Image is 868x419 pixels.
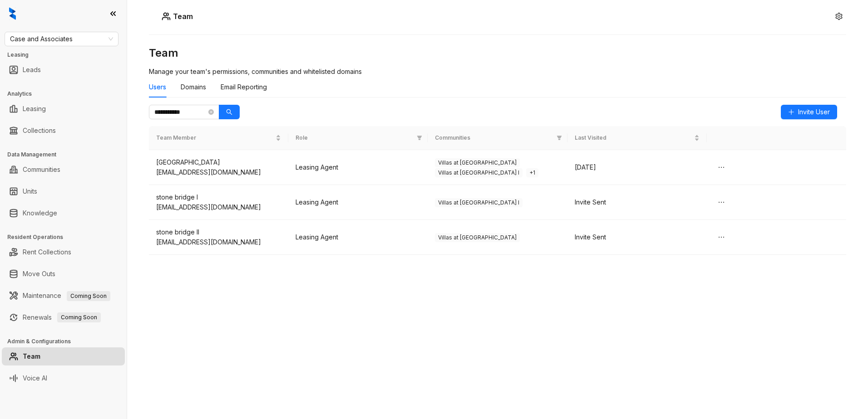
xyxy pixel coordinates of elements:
a: Voice AI [23,369,47,387]
h3: Analytics [7,90,127,98]
div: stone bridge I [156,192,281,202]
h3: Admin & Configurations [7,337,127,346]
th: Team Member [149,126,288,150]
li: Maintenance [2,287,125,305]
span: setting [835,13,843,20]
span: Last Visited [575,134,692,142]
a: Move Outs [23,265,55,283]
li: Team [2,347,125,365]
li: Collections [2,122,125,140]
span: filter [417,135,422,141]
span: ellipsis [718,199,725,206]
span: Coming Soon [67,291,110,301]
div: Invite Sent [575,197,700,207]
a: Knowledge [23,204,57,222]
div: [EMAIL_ADDRESS][DOMAIN_NAME] [156,202,281,212]
div: Invite Sent [575,232,700,242]
a: Collections [23,122,56,140]
div: Email Reporting [221,82,267,92]
a: Units [23,182,37,200]
span: plus [788,109,794,115]
span: Case and Associates [10,32,113,46]
td: Leasing Agent [288,185,428,220]
li: Renewals [2,308,125,326]
td: Leasing Agent [288,220,428,255]
span: close-circle [208,109,214,115]
li: Knowledge [2,204,125,222]
span: + 1 [526,168,538,177]
li: Units [2,182,125,200]
h3: Team [149,46,846,60]
span: Team Member [156,134,274,142]
h5: Team [171,11,193,22]
div: [DATE] [575,162,700,172]
a: Leads [23,61,41,79]
span: filter [557,135,562,141]
li: Communities [2,161,125,179]
a: Team [23,347,40,365]
li: Move Outs [2,265,125,283]
th: Last Visited [567,126,707,150]
li: Leasing [2,100,125,118]
h3: Data Management [7,151,127,159]
a: Communities [23,161,60,179]
span: Villas at [GEOGRAPHIC_DATA] I [435,168,523,177]
img: logo [9,7,16,20]
span: Invite User [798,107,830,117]
span: Role [296,134,413,142]
button: Invite User [781,105,837,119]
span: ellipsis [718,234,725,241]
a: Rent Collections [23,243,71,261]
span: Communities [435,134,552,142]
h3: Leasing [7,51,127,59]
span: Villas at [GEOGRAPHIC_DATA] [435,233,520,242]
span: Manage your team's permissions, communities and whitelisted domains [149,68,362,75]
div: Users [149,82,166,92]
div: stone bridge II [156,227,281,237]
li: Voice AI [2,369,125,387]
span: ellipsis [718,164,725,171]
img: Users [162,12,171,21]
li: Rent Collections [2,243,125,261]
div: Domains [181,82,206,92]
span: Villas at [GEOGRAPHIC_DATA] I [435,198,523,207]
a: Leasing [23,100,46,118]
span: Coming Soon [57,312,101,322]
li: Leads [2,61,125,79]
div: [EMAIL_ADDRESS][DOMAIN_NAME] [156,237,281,247]
td: Leasing Agent [288,150,428,185]
div: [GEOGRAPHIC_DATA] [156,157,281,167]
span: search [226,109,232,115]
div: [EMAIL_ADDRESS][DOMAIN_NAME] [156,167,281,177]
a: RenewalsComing Soon [23,308,101,326]
th: Role [288,126,428,150]
span: filter [415,132,424,144]
h3: Resident Operations [7,233,127,241]
span: filter [555,132,564,144]
span: Villas at [GEOGRAPHIC_DATA] [435,158,520,167]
